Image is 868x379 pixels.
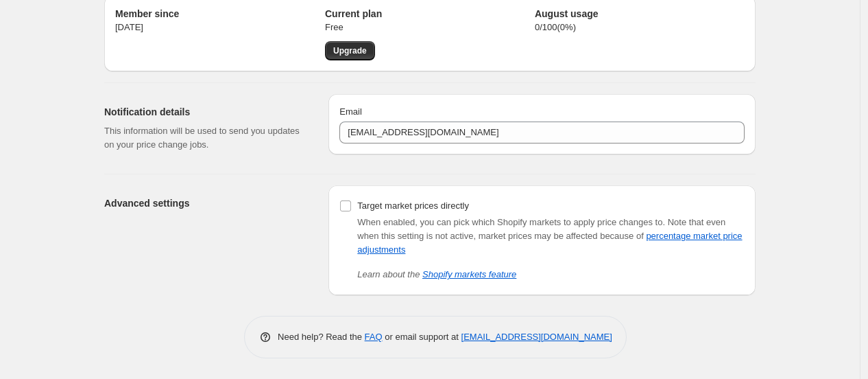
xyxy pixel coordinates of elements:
[104,124,306,152] p: This information will be used to send you updates on your price change jobs.
[115,21,325,34] p: [DATE]
[104,105,306,119] h2: Notification details
[278,332,365,342] span: Need help? Read the
[357,200,469,211] span: Target market prices directly
[535,7,745,21] h2: August usage
[357,217,665,227] span: When enabled, you can pick which Shopify markets to apply price changes to.
[333,45,367,56] span: Upgrade
[422,269,516,279] a: Shopify markets feature
[325,41,375,60] a: Upgrade
[365,332,383,342] a: FAQ
[104,196,306,210] h2: Advanced settings
[383,332,461,342] span: or email support at
[325,7,535,21] h2: Current plan
[357,217,742,255] span: Note that even when this setting is not active, market prices may be affected because of
[339,106,362,117] span: Email
[535,21,745,34] p: 0 / 100 ( 0 %)
[115,7,325,21] h2: Member since
[357,269,516,279] i: Learn about the
[461,332,612,342] a: [EMAIL_ADDRESS][DOMAIN_NAME]
[325,21,535,34] p: Free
